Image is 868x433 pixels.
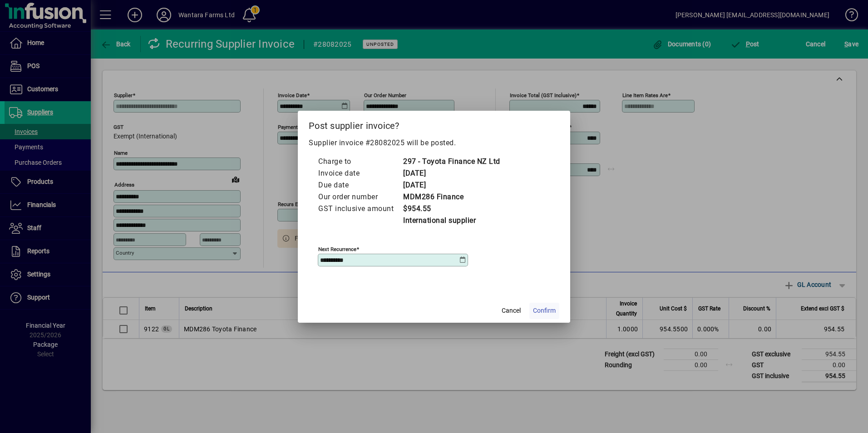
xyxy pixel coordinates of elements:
[403,191,500,203] td: MDM286 Finance
[318,156,403,167] td: Charge to
[318,167,403,179] td: Invoice date
[497,303,526,319] button: Cancel
[502,306,521,315] span: Cancel
[318,179,403,191] td: Due date
[318,246,356,252] mat-label: Next recurrence
[403,203,500,215] td: $954.55
[403,179,500,191] td: [DATE]
[403,156,500,167] td: 297 - Toyota Finance NZ Ltd
[403,167,500,179] td: [DATE]
[298,111,570,137] h2: Post supplier invoice?
[318,191,403,203] td: Our order number
[318,203,403,215] td: GST inclusive amount
[309,138,559,148] p: Supplier invoice #28082025 will be posted.
[529,303,559,319] button: Confirm
[403,215,500,226] td: International supplier
[533,306,556,315] span: Confirm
